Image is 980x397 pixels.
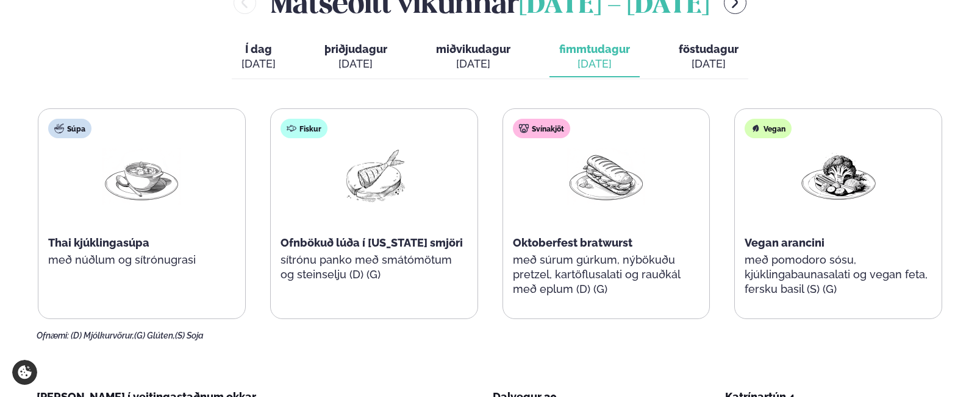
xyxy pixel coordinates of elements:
[513,236,632,249] span: Oktoberfest bratwurst
[513,253,700,297] p: með súrum gúrkum, nýbökuðu pretzel, kartöflusalati og rauðkál með eplum (D) (G)
[315,37,397,77] button: þriðjudagur [DATE]
[232,37,285,77] button: Í dag [DATE]
[54,124,64,133] img: soup.svg
[679,57,739,71] div: [DATE]
[175,331,204,340] span: (S) Soja
[281,119,327,138] div: Fiskur
[436,57,510,71] div: [DATE]
[102,148,181,205] img: Soup.png
[48,236,149,249] span: Thai kjúklingasúpa
[281,253,468,282] p: sítrónu panko með smátómötum og steinselju (D) (G)
[745,119,792,138] div: Vegan
[751,124,760,133] img: Vegan.svg
[799,148,878,205] img: Vegan.png
[241,57,276,71] div: [DATE]
[669,37,748,77] button: föstudagur [DATE]
[559,43,630,55] span: fimmtudagur
[324,43,387,55] span: þriðjudagur
[281,236,463,249] span: Ofnbökuð lúða í [US_STATE] smjöri
[559,57,630,71] div: [DATE]
[37,331,69,340] span: Ofnæmi:
[745,236,824,249] span: Vegan arancini
[567,148,645,205] img: Panini.png
[519,124,529,133] img: pork.svg
[745,253,932,297] p: með pomodoro sósu, kjúklingabaunasalati og vegan feta, fersku basil (S) (G)
[241,42,276,57] span: Í dag
[426,37,520,77] button: miðvikudagur [DATE]
[679,43,739,55] span: föstudagur
[335,148,413,205] img: Fish.png
[71,331,134,340] span: (D) Mjólkurvörur,
[549,37,640,77] button: fimmtudagur [DATE]
[436,43,510,55] span: miðvikudagur
[134,331,175,340] span: (G) Glúten,
[48,253,235,267] p: með núðlum og sítrónugrasi
[12,360,37,385] a: Cookie settings
[287,124,296,133] img: fish.svg
[48,119,91,138] div: Súpa
[513,119,570,138] div: Svínakjöt
[324,57,387,71] div: [DATE]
